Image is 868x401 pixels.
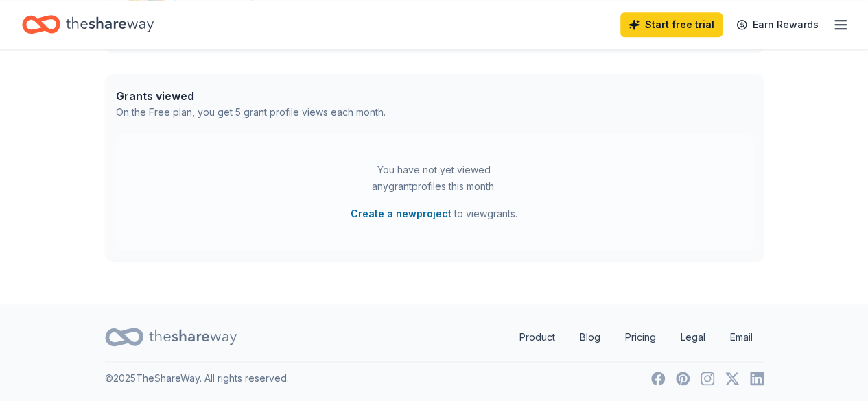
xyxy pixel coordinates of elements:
[569,324,611,351] a: Blog
[351,206,451,222] button: Create a newproject
[508,324,764,351] nav: quick links
[116,88,386,104] div: Grants viewed
[719,324,764,351] a: Email
[22,8,154,40] a: Home
[351,206,517,222] span: to view grants .
[728,12,827,37] a: Earn Rewards
[614,324,667,351] a: Pricing
[349,162,520,195] div: You have not yet viewed any grant profiles this month.
[620,12,723,37] a: Start free trial
[508,324,566,351] a: Product
[116,104,386,121] div: On the Free plan, you get 5 grant profile views each month.
[105,370,289,387] p: © 2025 TheShareWay. All rights reserved.
[670,324,716,351] a: Legal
